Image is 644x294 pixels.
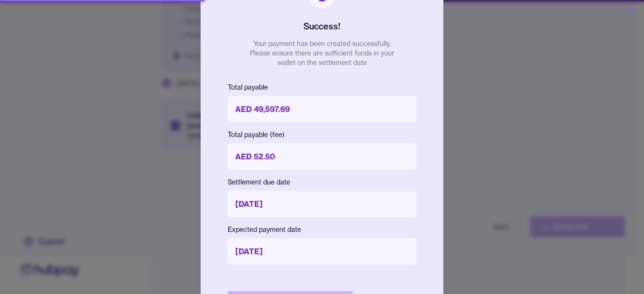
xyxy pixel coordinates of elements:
[228,225,416,234] p: Expected payment date
[228,177,416,187] p: Settlement due date
[228,238,416,265] p: [DATE]
[228,83,416,92] p: Total payable
[304,20,340,33] h2: Success!
[228,130,416,139] p: Total payable (fee)
[228,96,416,122] p: AED 49,597.69
[228,191,416,217] p: [DATE]
[228,143,416,170] p: AED 52.50
[246,39,398,67] p: Your payment has been created successfully. Please ensure there are sufficient funds in your wall...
